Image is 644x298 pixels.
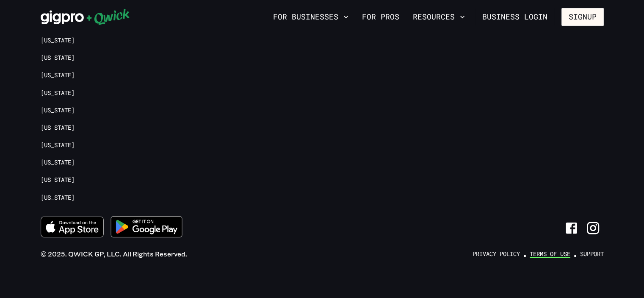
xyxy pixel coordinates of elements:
a: Privacy Policy [473,250,520,258]
button: Resources [409,10,468,24]
a: Support [580,250,604,258]
a: [US_STATE] [41,71,75,79]
a: [US_STATE] [41,159,75,167]
button: Signup [561,8,604,26]
span: · [574,245,577,262]
a: Link to Facebook [561,217,582,239]
a: [US_STATE] [41,124,75,132]
a: [US_STATE] [41,106,75,114]
a: For Pros [359,10,403,24]
a: Link to Instagram [582,217,604,239]
a: [US_STATE] [41,176,75,184]
span: · [523,245,526,262]
button: For Businesses [270,10,352,24]
a: [US_STATE] [41,141,75,149]
a: Download on the App Store [41,216,104,240]
span: © 2025. QWICK GP, LLC. All Rights Reserved. [41,249,187,258]
a: Terms of Use [530,250,570,258]
img: Get it on Google Play [105,211,188,242]
a: [US_STATE] [41,89,75,97]
a: Business Login [475,8,555,26]
a: [US_STATE] [41,54,75,62]
a: [US_STATE] [41,36,75,45]
a: [US_STATE] [41,193,75,201]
